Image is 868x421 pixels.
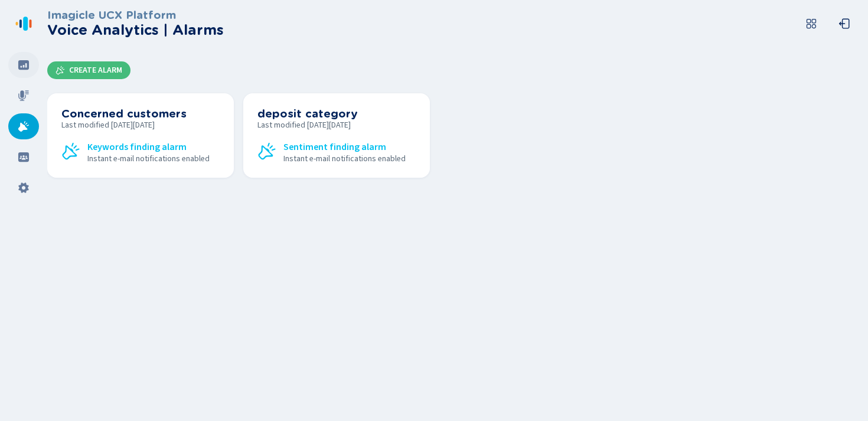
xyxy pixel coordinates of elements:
svg: alarm-filled [18,120,30,132]
div: Alarms [8,113,39,139]
svg: alarm [56,66,65,75]
span: Keywords finding alarm [87,142,187,152]
svg: mic-fill [18,90,30,102]
div: Settings [8,175,39,201]
h3: Imagicle UCX Platform [47,9,224,22]
span: Instant e-mail notifications enabled [87,154,210,164]
span: Sentiment finding alarm [283,142,386,152]
span: Create Alarm [69,66,122,75]
h2: Voice Analytics | Alarms [47,22,224,38]
div: Recordings [8,83,39,109]
svg: alarm [257,142,276,161]
span: Last modified [DATE][DATE] [257,120,416,130]
h3: Concerned customers [61,107,220,120]
h3: deposit category [257,107,416,120]
span: Last modified [DATE][DATE] [61,120,220,130]
button: Create Alarm [47,61,130,79]
span: Instant e-mail notifications enabled [283,154,406,164]
div: Dashboard [8,52,39,78]
svg: groups-filled [18,151,30,163]
div: Groups [8,144,39,170]
svg: box-arrow-left [838,18,850,30]
svg: dashboard-filled [18,59,30,71]
svg: alarm [61,142,80,161]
